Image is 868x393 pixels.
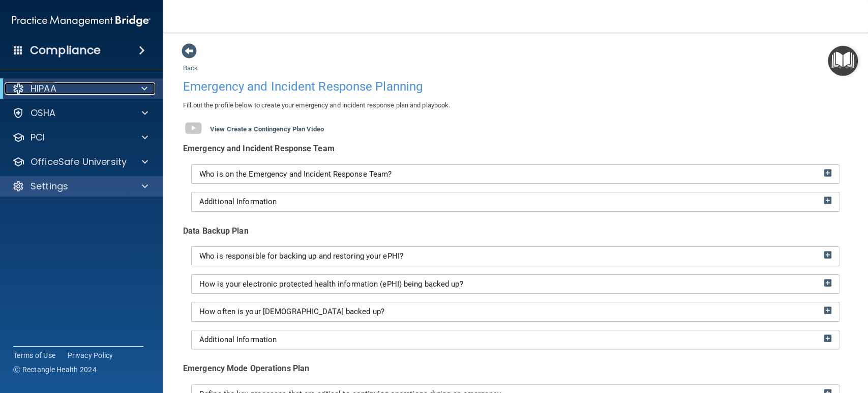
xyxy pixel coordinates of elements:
h4: Compliance [30,43,101,58]
img: ic_add_box.75fa564c.png [824,196,831,204]
a: PCI [12,131,148,144]
img: ic_add_box.75fa564c.png [824,306,831,314]
span: Additional Information [199,335,277,344]
span: Additional Information [199,197,277,206]
span: Ⓒ Rectangle Health 2024 [13,364,97,375]
b: Emergency and Incident Response Team [183,144,335,153]
a: Settings [12,180,148,192]
span: How often is your [DEMOGRAPHIC_DATA] backed up? [199,307,384,316]
a: Who is responsible for backing up and restoring your ePHI? [199,252,831,261]
img: ic_add_box.75fa564c.png [824,169,831,177]
span: How is your electronic protected health information (ePHI) being backed up? [199,279,463,289]
span: Who is responsible for backing up and restoring your ePHI? [199,251,403,261]
b: Emergency Mode Operations Plan [183,363,309,373]
a: How is your electronic protected health information (ePHI) being backed up? [199,280,831,289]
a: How often is your [DEMOGRAPHIC_DATA] backed up? [199,307,831,316]
span: Who is on the Emergency and Incident Response Team? [199,170,392,179]
a: Additional Information [199,335,831,344]
p: OSHA [31,107,56,119]
p: Settings [31,180,68,192]
a: Terms of Use [13,350,55,360]
a: Who is on the Emergency and Incident Response Team? [199,170,831,179]
a: Back [183,52,198,72]
h4: Emergency and Incident Response Planning [183,80,848,93]
a: Privacy Policy [68,350,113,360]
p: OfficeSafe University [31,156,127,168]
a: Additional Information [199,198,831,206]
img: ic_add_box.75fa564c.png [824,251,831,259]
b: View Create a Contingency Plan Video [210,125,324,133]
p: Fill out the profile below to create your emergency and incident response plan and playbook. [183,99,848,111]
p: HIPAA [31,82,56,95]
img: gray_youtube_icon.38fcd6cc.png [183,118,203,138]
img: ic_add_box.75fa564c.png [824,279,831,287]
a: HIPAA [12,82,147,95]
b: Data Backup Plan [183,226,249,236]
button: Open Resource Center [828,46,858,76]
p: PCI [31,131,45,144]
a: OSHA [12,107,148,119]
a: OfficeSafe University [12,156,148,168]
img: PMB logo [12,11,151,31]
iframe: Drift Widget Chat Controller [692,321,856,361]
